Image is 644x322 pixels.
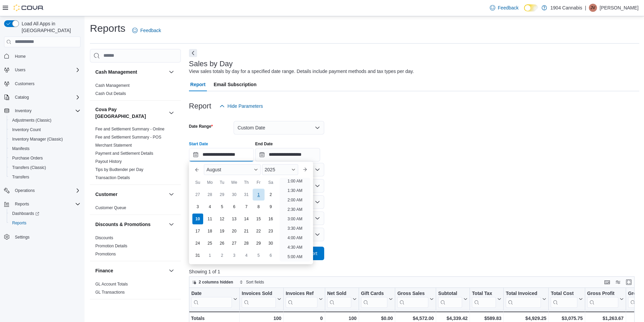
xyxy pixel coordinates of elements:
div: Discounts & Promotions [90,234,181,261]
li: 4:00 AM [285,234,305,242]
span: Feedback [498,4,519,11]
label: Start Date [189,141,208,147]
span: GL Transactions [95,290,125,295]
div: Gross Profit [587,290,618,297]
span: Hide Parameters [228,103,263,109]
div: day-31 [241,189,252,200]
div: day-6 [265,250,276,261]
a: Transfers (Classic) [9,164,49,172]
label: End Date [255,141,273,147]
div: Invoices Sold [242,290,276,307]
li: 1:00 AM [285,177,305,185]
button: Open list of options [315,183,320,189]
div: day-8 [253,201,264,212]
p: [PERSON_NAME] [600,4,639,12]
button: Reports [12,200,32,208]
div: Finance [90,280,181,299]
span: Settings [15,234,29,240]
button: Purchase Orders [7,153,83,163]
span: 2 columns hidden [199,279,233,285]
button: Users [1,65,83,75]
h3: Discounts & Promotions [95,221,150,228]
span: Cash Management [95,83,129,88]
span: Email Subscription [214,78,257,91]
div: day-3 [192,201,203,212]
li: 4:30 AM [285,243,305,251]
a: Feedback [487,1,521,15]
a: Customers [12,80,37,88]
span: Customers [15,81,34,86]
button: Manifests [7,144,83,153]
button: Invoices Ref [286,290,323,307]
button: Gross Sales [397,290,434,307]
span: Payment and Settlement Details [95,151,153,156]
span: Catalog [15,95,29,100]
button: Keyboard shortcuts [603,278,611,286]
div: Total Invoiced [506,290,541,297]
label: Date Range [189,124,213,129]
div: day-31 [192,250,203,261]
button: Open list of options [315,167,320,172]
button: Cash Management [167,68,175,76]
div: Gross Sales [397,290,428,307]
span: Transfers (Classic) [9,164,80,172]
button: Operations [12,187,38,195]
a: Settings [12,233,32,241]
div: day-10 [192,214,203,224]
li: 1:30 AM [285,187,305,195]
img: Cova [14,4,44,11]
button: Subtotal [438,290,468,307]
p: | [585,4,586,12]
li: 2:00 AM [285,196,305,204]
h3: Finance [95,267,113,274]
button: Cova Pay [GEOGRAPHIC_DATA] [167,109,175,117]
button: Gift Cards [361,290,393,307]
span: Transfers [9,173,80,181]
a: Promotions [95,252,116,256]
button: Next month [300,164,310,175]
span: 2025 [265,167,275,172]
span: Inventory Count [9,126,80,134]
p: Showing 1 of 1 [189,268,639,275]
div: day-1 [253,189,264,200]
span: Inventory Manager (Classic) [12,137,63,142]
span: Report [190,78,206,91]
span: Fee and Settlement Summary - Online [95,126,165,132]
div: Fr [253,177,264,188]
span: Tips by Budtender per Day [95,167,143,172]
div: day-30 [265,238,276,249]
button: Reports [7,218,83,228]
button: Net Sold [327,290,356,307]
div: day-5 [253,250,264,261]
span: Purchase Orders [12,155,43,161]
div: day-12 [217,214,228,224]
span: Inventory Count [12,127,41,132]
span: Home [12,52,80,60]
span: Customers [12,79,80,88]
a: Transaction Details [95,175,130,180]
span: Users [15,67,25,73]
span: Sort fields [246,279,264,285]
h3: Report [189,102,211,110]
button: Settings [1,232,83,242]
button: Discounts & Promotions [167,220,175,228]
button: Inventory Count [7,125,83,134]
div: Net Sold [327,290,351,307]
div: day-23 [265,226,276,237]
button: Transfers [7,172,83,182]
li: 2:30 AM [285,205,305,214]
h3: Customer [95,191,117,198]
a: Tips by Budtender per Day [95,167,143,172]
span: Reports [12,220,26,226]
div: Total Tax [472,290,496,307]
button: Finance [167,267,175,275]
button: Total Invoiced [506,290,546,307]
span: Manifests [12,146,29,151]
div: day-1 [205,250,215,261]
span: Users [12,66,80,74]
input: Press the down key to open a popover containing a calendar. [255,148,320,162]
a: Dashboards [9,209,42,218]
input: Dark Mode [524,4,538,11]
a: Fee and Settlement Summary - POS [95,135,161,140]
h3: Sales by Day [189,60,233,68]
